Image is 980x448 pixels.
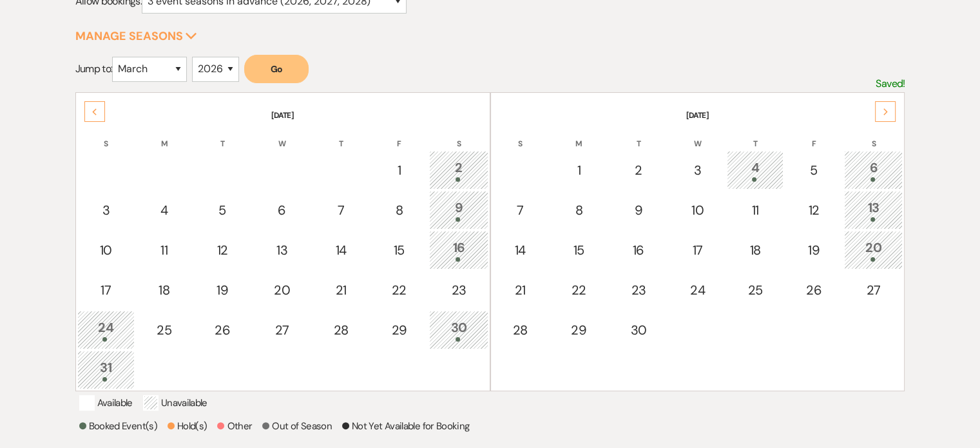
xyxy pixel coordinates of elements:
[200,200,244,220] div: 5
[557,240,600,260] div: 15
[609,122,668,150] th: T
[378,240,421,260] div: 15
[77,94,488,121] th: [DATE]
[851,280,896,300] div: 27
[499,280,542,300] div: 21
[253,122,311,150] th: W
[677,240,719,260] div: 17
[260,240,304,260] div: 13
[557,200,600,220] div: 8
[844,122,903,150] th: S
[792,161,836,180] div: 5
[616,280,661,300] div: 23
[734,200,776,220] div: 11
[436,318,481,342] div: 30
[168,418,207,434] p: Hold(s)
[77,122,135,150] th: S
[616,320,661,340] div: 30
[792,280,836,300] div: 26
[851,238,896,262] div: 20
[143,395,207,411] p: Unavailable
[75,62,113,75] span: Jump to:
[260,200,304,220] div: 6
[436,158,481,182] div: 2
[312,122,369,150] th: T
[557,280,600,300] div: 22
[734,280,776,300] div: 25
[84,318,128,342] div: 24
[370,122,428,150] th: F
[792,240,836,260] div: 19
[851,198,896,222] div: 13
[320,240,361,260] div: 14
[616,161,661,180] div: 2
[75,30,197,42] button: Manage Seasons
[193,122,251,150] th: T
[378,320,421,340] div: 29
[499,200,542,220] div: 7
[677,161,719,180] div: 3
[320,200,361,220] div: 7
[378,161,421,180] div: 1
[217,418,252,434] p: Other
[669,122,726,150] th: W
[342,418,469,434] p: Not Yet Available for Booking
[378,280,421,300] div: 22
[260,320,304,340] div: 27
[378,200,421,220] div: 8
[727,122,783,150] th: T
[792,200,836,220] div: 12
[200,320,244,340] div: 26
[851,158,896,182] div: 6
[244,55,309,83] button: Go
[557,161,600,180] div: 1
[262,418,332,434] p: Out of Season
[84,280,128,300] div: 17
[84,200,128,220] div: 3
[499,320,542,340] div: 28
[677,200,719,220] div: 10
[136,122,192,150] th: M
[84,358,128,382] div: 31
[143,320,185,340] div: 25
[785,122,843,150] th: F
[677,280,719,300] div: 24
[436,280,481,300] div: 23
[320,280,361,300] div: 21
[616,200,661,220] div: 9
[876,75,905,92] p: Saved!
[79,418,157,434] p: Booked Event(s)
[84,240,128,260] div: 10
[200,240,244,260] div: 12
[492,122,549,150] th: S
[436,198,481,222] div: 9
[616,240,661,260] div: 16
[320,320,361,340] div: 28
[79,395,133,411] p: Available
[436,238,481,262] div: 16
[550,122,608,150] th: M
[429,122,488,150] th: S
[143,240,185,260] div: 11
[499,240,542,260] div: 14
[734,158,776,182] div: 4
[143,280,185,300] div: 18
[492,94,903,121] th: [DATE]
[260,280,304,300] div: 20
[557,320,600,340] div: 29
[200,280,244,300] div: 19
[734,240,776,260] div: 18
[143,200,185,220] div: 4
